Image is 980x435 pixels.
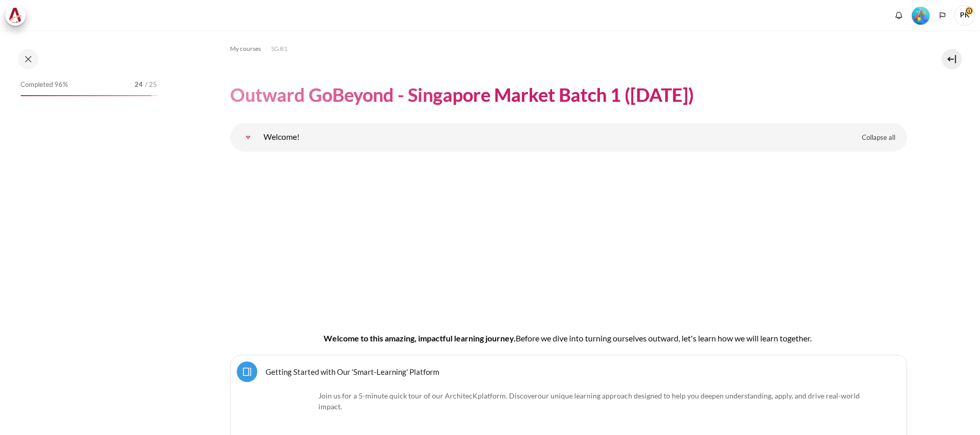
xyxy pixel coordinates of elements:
span: efore we dive into turning ourselves outward, let's learn how we will learn together. [521,333,812,343]
a: Getting Started with Our 'Smart-Learning' Platform [266,367,439,376]
span: Completed 96% [21,80,68,90]
div: Show notification window with no new notifications [891,8,907,23]
nav: Navigation bar [230,41,907,57]
a: My courses [230,43,261,55]
h4: Welcome to this amazing, impactful learning journey. [263,332,874,345]
img: Architeck [8,8,23,23]
span: PK [954,5,975,26]
a: SG B1 [271,43,288,55]
div: 96% [21,95,152,96]
span: our unique learning approach designed to help you deepen understanding, apply, and drive real-wor... [318,391,860,411]
span: . [318,391,860,411]
a: User menu [954,5,975,26]
button: Languages [935,8,950,23]
img: Level #5 [912,7,930,25]
p: Join us for a 5-minute quick tour of our ArchitecK platform. Discover [263,390,874,412]
a: Welcome! [238,127,258,148]
a: Collapse all [854,129,903,147]
span: SG B1 [271,44,288,53]
span: Collapse all [862,133,895,143]
span: 24 [135,80,143,90]
div: Level #5 [912,6,930,25]
a: Architeck Architeck [5,5,31,26]
h1: Outward GoBeyond - Singapore Market Batch 1 ([DATE]) [230,83,694,107]
span: B [516,333,521,343]
a: Level #5 [908,6,934,25]
span: My courses [230,44,261,53]
span: / 25 [145,80,157,90]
